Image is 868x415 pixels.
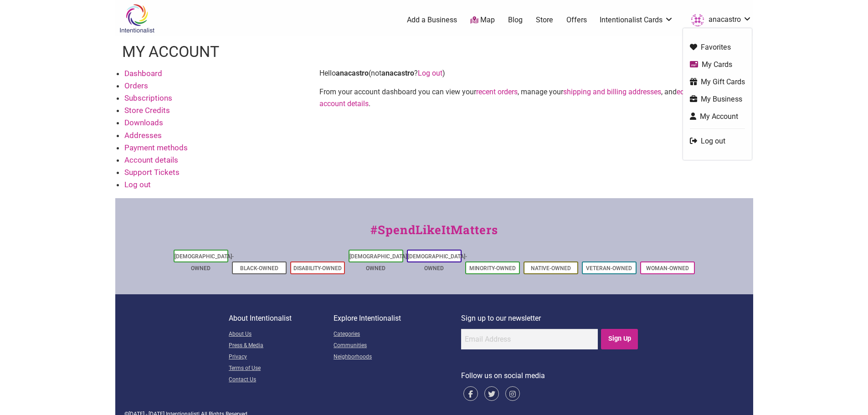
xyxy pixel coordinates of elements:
[334,329,461,340] a: Categories
[470,15,495,26] a: Map
[461,370,639,382] p: Follow us on social media
[293,265,342,272] a: Disability-Owned
[334,340,461,352] a: Communities
[124,81,148,90] a: Orders
[586,265,632,272] a: Veteran-Owned
[336,69,369,77] strong: anacastro
[122,41,219,63] h1: My account
[175,253,234,272] a: [DEMOGRAPHIC_DATA]-Owned
[690,59,745,70] a: My Cards
[600,15,673,25] a: Intentionalist Cards
[124,69,162,78] a: Dashboard
[381,69,414,77] strong: anacastro
[319,87,752,108] a: edit your password and account details
[115,67,307,199] nav: Account pages
[229,313,334,324] p: About Intentionalist
[124,93,172,102] a: Subscriptions
[319,67,753,79] p: Hello (not ? )
[115,4,159,33] img: Intentionalist
[124,118,163,127] a: Downloads
[229,352,334,363] a: Privacy
[124,155,178,164] a: Account details
[508,15,523,25] a: Blog
[601,329,638,349] input: Sign Up
[229,363,334,374] a: Terms of Use
[531,265,571,272] a: Native-Owned
[690,42,745,52] a: Favorites
[349,253,409,272] a: [DEMOGRAPHIC_DATA]-Owned
[469,265,516,272] a: Minority-Owned
[690,94,745,104] a: My Business
[334,313,461,324] p: Explore Intentionalist
[690,136,745,146] a: Log out
[229,374,334,386] a: Contact Us
[407,15,457,25] a: Add a Business
[690,111,745,122] a: My Account
[646,265,689,272] a: Woman-Owned
[229,329,334,340] a: About Us
[476,87,518,96] a: recent orders
[334,352,461,363] a: Neighborhoods
[319,86,753,109] p: From your account dashboard you can view your , manage your , and .
[240,265,278,272] a: Black-Owned
[115,221,753,248] div: #SpendLikeItMatters
[124,180,151,189] a: Log out
[124,106,170,115] a: Store Credits
[690,77,745,87] a: My Gift Cards
[536,15,553,25] a: Store
[124,168,180,177] a: Support Tickets
[229,340,334,352] a: Press & Media
[418,69,442,77] a: Log out
[566,15,587,25] a: Offers
[563,87,661,96] a: shipping and billing addresses
[687,12,752,28] a: anacastro
[461,329,598,349] input: Email Address
[461,313,639,324] p: Sign up to our newsletter
[408,253,467,272] a: [DEMOGRAPHIC_DATA]-Owned
[124,131,162,140] a: Addresses
[124,143,188,152] a: Payment methods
